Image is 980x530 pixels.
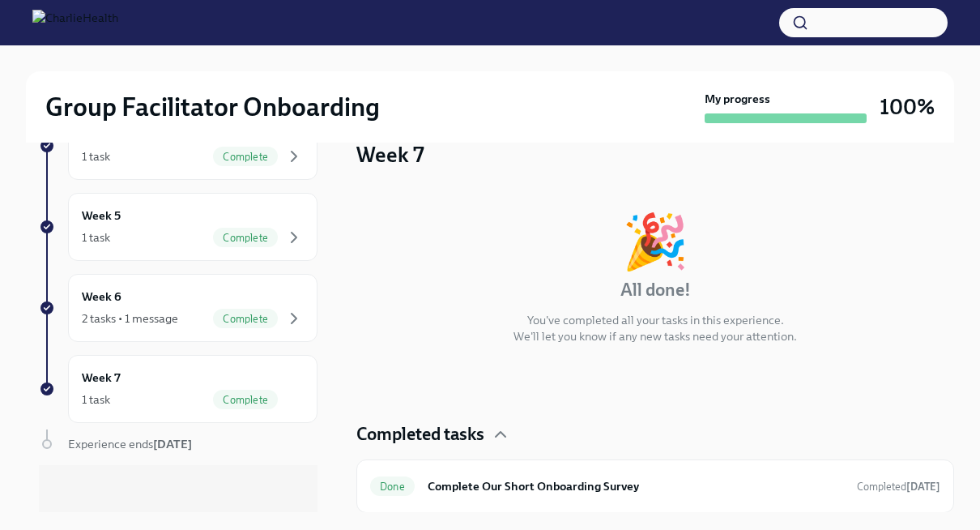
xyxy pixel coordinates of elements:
div: 1 task [82,148,110,165]
strong: [DATE] [153,437,192,451]
span: Complete [213,394,278,406]
div: 2 tasks • 1 message [82,310,178,327]
h6: Week 5 [82,207,121,224]
span: Experience ends [68,437,192,451]
a: Week 41 taskComplete [39,112,317,180]
h6: Week 7 [82,369,121,387]
strong: [DATE] [906,481,940,493]
div: 🎉 [622,215,688,268]
div: 1 task [82,229,110,246]
p: We'll let you know if any new tasks need your attention. [513,328,797,344]
img: CharlieHealth [32,10,118,36]
h4: All done! [620,278,691,302]
a: Week 62 tasks • 1 messageComplete [39,274,317,342]
span: June 28th, 2025 15:52 [857,479,940,494]
span: Complete [213,232,278,244]
span: Done [370,481,415,493]
div: 1 task [82,391,110,408]
strong: My progress [705,91,770,107]
h6: Complete Our Short Onboarding Survey [428,477,844,495]
h3: 100% [880,92,935,122]
a: Week 71 taskComplete [39,355,317,423]
h6: Week 6 [82,288,121,306]
a: Week 51 taskComplete [39,193,317,261]
span: Completed [857,481,940,493]
h3: Week 7 [356,140,424,169]
span: Complete [213,313,278,325]
div: Completed tasks [356,422,954,447]
p: You've completed all your tasks in this experience. [527,312,784,328]
h4: Completed tasks [356,422,484,447]
a: DoneComplete Our Short Onboarding SurveyCompleted[DATE] [370,473,940,499]
span: Complete [213,151,278,163]
h2: Group Facilitator Onboarding [45,91,380,123]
